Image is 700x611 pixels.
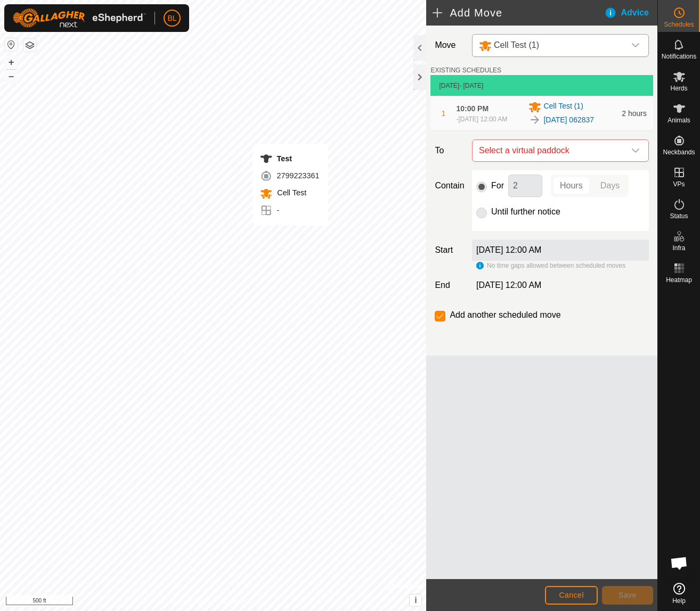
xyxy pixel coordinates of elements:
[604,6,657,19] div: Advice
[475,35,625,56] span: Cell Test
[439,82,459,89] span: [DATE]
[672,598,686,604] span: Help
[430,34,468,57] label: Move
[670,213,688,219] span: Status
[259,169,319,182] div: 2799223361
[559,591,584,599] span: Cancel
[23,39,36,52] button: Map Layers
[663,149,695,155] span: Neckbands
[414,596,417,605] span: i
[430,139,468,162] label: To
[543,114,594,126] a: [DATE] 062837
[433,6,604,19] h2: Add Move
[430,65,501,75] label: EXISTING SCHEDULES
[458,115,507,123] span: [DATE] 12:00 AM
[673,181,685,187] span: VPs
[668,117,690,123] span: Animals
[274,188,306,197] span: Cell Test
[491,181,504,190] label: For
[259,152,319,165] div: Test
[545,586,598,605] button: Cancel
[450,311,560,319] label: Add another scheduled move
[670,85,687,92] span: Herds
[662,53,696,60] span: Notifications
[456,104,489,113] span: 10:00 PM
[658,579,700,608] a: Help
[476,280,541,290] span: [DATE] 12:00 AM
[259,204,319,217] div: -
[663,547,695,579] div: Open chat
[171,597,211,607] a: Privacy Policy
[5,70,18,82] button: –
[625,140,646,161] div: dropdown trigger
[491,208,560,216] label: Until further notice
[5,56,18,69] button: +
[672,245,685,251] span: Infra
[475,140,625,161] span: Select a virtual paddock
[602,586,653,605] button: Save
[666,277,692,283] span: Heatmap
[410,595,421,606] button: i
[167,13,176,24] span: BL
[664,21,694,28] span: Schedules
[528,113,541,126] img: To
[430,244,468,257] label: Start
[441,109,445,118] span: 1
[13,9,146,28] img: Gallagher Logo
[459,82,483,89] span: - [DATE]
[543,101,583,113] span: Cell Test (1)
[476,245,541,254] label: [DATE] 12:00 AM
[487,262,625,269] span: No time gaps allowed between scheduled moves
[430,179,468,192] label: Contain
[622,109,647,118] span: 2 hours
[5,38,18,51] button: Reset Map
[456,114,507,124] div: -
[224,597,255,607] a: Contact Us
[625,35,646,56] div: dropdown trigger
[430,279,468,292] label: End
[494,40,539,49] span: Cell Test (1)
[618,591,637,599] span: Save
